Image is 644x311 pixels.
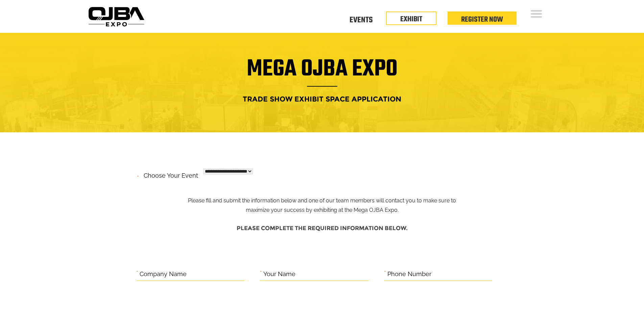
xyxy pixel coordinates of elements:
[263,269,295,280] label: Your Name
[387,269,431,280] label: Phone Number
[400,14,422,25] a: EXHIBIT
[183,170,461,215] p: Please fill and submit the information below and one of our team members will contact you to make...
[136,222,508,235] h4: Please complete the required information below.
[91,93,554,105] h4: Trade Show Exhibit Space Application
[461,14,503,25] a: Register Now
[140,166,198,181] label: Choose your event
[91,60,554,87] h1: Mega OJBA Expo
[140,269,187,280] label: Company Name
